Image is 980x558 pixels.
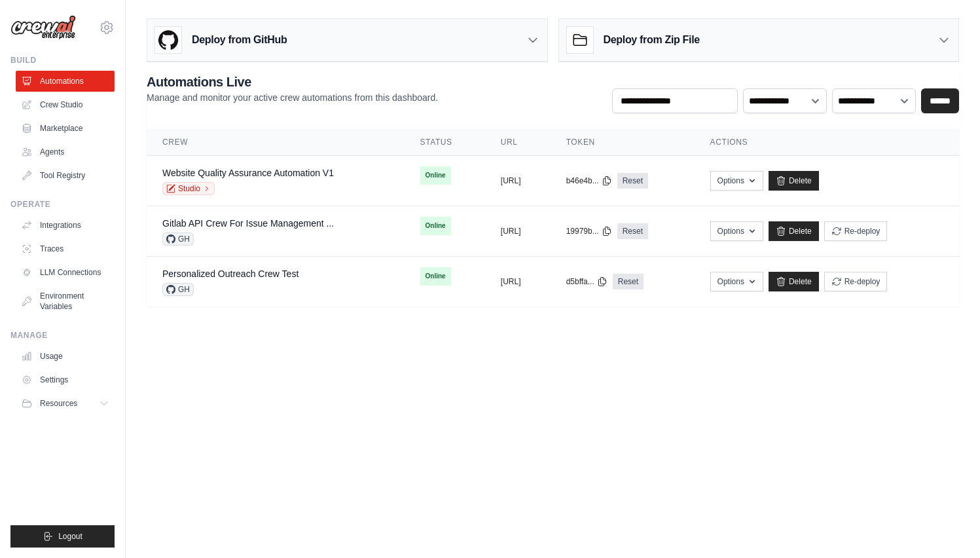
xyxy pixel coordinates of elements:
div: Manage [10,330,115,341]
a: Crew Studio [16,94,115,115]
img: GitHub Logo [155,27,181,53]
th: URL [485,129,551,156]
button: d5bffa... [566,276,608,287]
a: Tool Registry [16,165,115,186]
a: Website Quality Assurance Automation V1 [162,168,334,178]
a: Marketplace [16,118,115,139]
h2: Automations Live [147,73,438,91]
a: Reset [613,274,644,289]
button: Logout [10,525,115,548]
div: Operate [10,199,115,210]
button: Options [710,171,763,191]
a: Automations [16,71,115,92]
th: Token [551,129,695,156]
a: Environment Variables [16,286,115,317]
a: Delete [769,221,819,241]
a: Personalized Outreach Crew Test [162,269,299,279]
button: 19979b... [566,226,612,236]
a: Reset [617,173,648,189]
span: Online [420,267,451,286]
th: Actions [695,129,959,156]
a: Usage [16,346,115,367]
span: GH [162,283,194,296]
a: Settings [16,369,115,390]
span: Online [420,166,451,185]
span: Logout [58,531,82,542]
h3: Deploy from GitHub [192,32,287,48]
a: Agents [16,141,115,162]
span: Resources [40,398,77,409]
img: Logo [10,15,76,40]
div: Build [10,55,115,65]
th: Status [405,129,485,156]
button: Options [710,272,763,291]
span: GH [162,232,194,246]
a: Gitlab API Crew For Issue Management ... [162,218,334,229]
a: Traces [16,238,115,259]
a: Integrations [16,215,115,236]
a: Studio [162,182,215,195]
h3: Deploy from Zip File [604,32,700,48]
button: Options [710,221,763,241]
a: LLM Connections [16,262,115,283]
a: Delete [769,171,819,191]
a: Delete [769,272,819,291]
button: Resources [16,393,115,414]
button: Re-deploy [824,272,888,291]
p: Manage and monitor your active crew automations from this dashboard. [147,91,438,104]
button: b46e4b... [566,176,612,186]
button: Re-deploy [824,221,888,241]
a: Reset [617,223,648,239]
th: Crew [147,129,405,156]
span: Online [420,217,451,235]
